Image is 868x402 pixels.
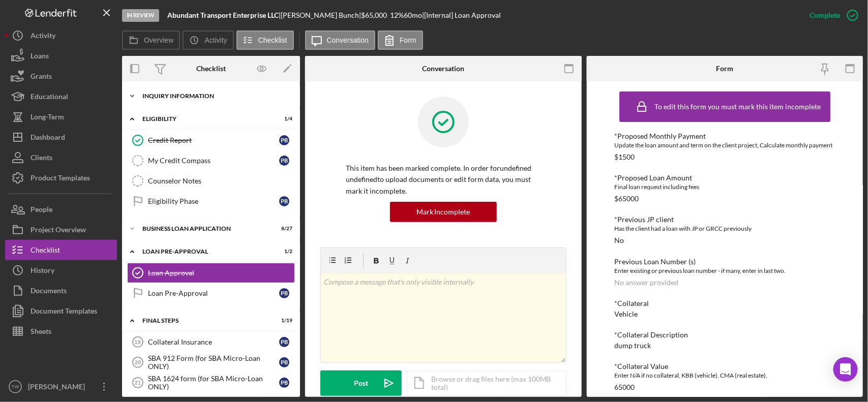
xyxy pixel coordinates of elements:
[5,281,117,301] a: Documents
[31,127,65,150] div: Dashboard
[5,46,117,66] button: Loans
[142,318,267,324] div: FINAL STEPS
[614,140,835,150] div: Update the loan amount and term on the client project, Calculate monthly payment
[167,11,279,19] b: Abundant Transport Enterprise LLC
[320,370,402,396] button: Post
[716,65,733,73] div: Form
[614,331,835,339] div: *Collateral Description
[127,373,295,393] a: 21SBA 1624 form (for SBA Micro-Loan ONLY)PB
[5,260,117,281] button: History
[31,147,52,170] div: Clients
[390,202,497,222] button: Mark Incomplete
[31,220,86,242] div: Project Overview
[5,220,117,240] button: Project Overview
[127,352,295,373] a: 20SBA 912 Form (for SBA Micro-Loan ONLY)PB
[167,11,281,19] div: |
[279,337,289,347] div: P B
[614,258,835,266] div: Previous Loan Number (s)
[148,177,294,185] div: Counselor Notes
[274,116,292,122] div: 1 / 4
[5,240,117,260] button: Checklist
[31,46,49,69] div: Loans
[148,354,279,370] div: SBA 912 Form (for SBA Micro-Loan ONLY)
[127,130,295,150] a: Credit ReportPB
[31,260,54,283] div: History
[654,103,821,111] div: To edit this form you must mark this item incomplete
[122,30,180,50] button: Overview
[354,370,368,396] div: Post
[236,30,294,50] button: Checklist
[122,9,159,22] div: In Review
[614,195,639,203] div: $65000
[378,30,423,50] button: Form
[614,182,835,192] div: Final loan request including fees
[5,86,117,107] button: Educational
[144,36,173,44] label: Overview
[127,283,295,303] a: Loan Pre-ApprovalPB
[390,11,404,19] div: 12 %
[135,359,141,365] tspan: 20
[279,156,289,166] div: P B
[12,384,20,390] text: TW
[135,380,141,386] tspan: 21
[327,36,369,44] label: Conversation
[614,224,835,234] div: Has the client had a loan with JP or GRCC previously
[25,377,92,399] div: [PERSON_NAME]
[31,321,51,344] div: Sheets
[148,375,279,391] div: SBA 1624 form (for SBA Micro-Loan ONLY)
[614,370,835,381] div: Enter N/A if no collateral, KBB (vehicle), CMA (real estate),
[148,338,279,346] div: Collateral Insurance
[5,321,117,342] button: Sheets
[148,197,279,205] div: Eligibility Phase
[614,266,835,276] div: Enter existing or previous loan number - if many, enter in last two.
[614,174,835,182] div: *Proposed Loan Amount
[5,66,117,86] button: Grants
[279,288,289,298] div: P B
[614,215,835,224] div: *Previous JP client
[614,362,835,370] div: *Collateral Value
[279,357,289,367] div: P B
[258,36,287,44] label: Checklist
[5,301,117,321] button: Document Templates
[31,86,68,109] div: Educational
[274,249,292,255] div: 1 / 2
[5,127,117,147] button: Dashboard
[31,301,97,324] div: Document Templates
[281,11,361,19] div: [PERSON_NAME] Bunch |
[614,236,624,244] div: No
[346,163,541,197] p: This item has been marked complete. In order for undefined undefined to upload documents or edit ...
[614,310,638,318] div: Vehicle
[614,279,678,287] div: No answer provided
[142,116,267,122] div: ELIGIBILITY
[148,289,279,297] div: Loan Pre-Approval
[5,377,117,397] button: TW[PERSON_NAME]
[614,383,635,391] div: 65000
[5,199,117,220] a: People
[142,93,287,99] div: INQUIRY INFORMATION
[142,226,267,232] div: BUSINESS LOAN APPLICATION
[5,147,117,168] a: Clients
[148,136,279,144] div: Credit Report
[127,263,295,283] a: Loan Approval
[127,150,295,171] a: My Credit CompassPB
[305,30,376,50] button: Conversation
[204,36,227,44] label: Activity
[183,30,233,50] button: Activity
[148,157,279,165] div: My Credit Compass
[5,107,117,127] button: Long-Term
[127,332,295,352] a: 19Collateral InsurancePB
[5,25,117,46] a: Activity
[31,168,90,191] div: Product Templates
[404,11,422,19] div: 60 mo
[361,11,387,19] span: $65,000
[5,168,117,188] a: Product Templates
